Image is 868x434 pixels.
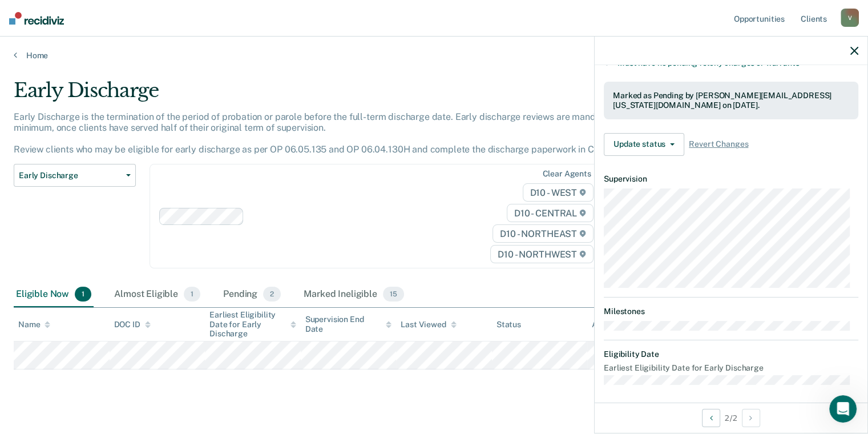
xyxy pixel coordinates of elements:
[209,310,296,339] div: Earliest Eligibility Date for Early Discharge
[604,349,858,359] dt: Eligibility Date
[689,139,748,149] span: Revert Changes
[14,111,627,155] p: Early Discharge is the termination of the period of probation or parole before the full-term disc...
[595,403,867,433] div: 2 / 2
[604,307,858,316] dt: Milestones
[14,50,854,61] a: Home
[841,9,859,27] div: V
[9,12,64,25] img: Recidiviz
[184,287,200,302] span: 1
[604,363,858,373] dt: Earliest Eligibility Date for Early Discharge
[263,287,281,302] span: 2
[14,282,94,307] div: Eligible Now
[604,174,858,184] dt: Supervision
[112,282,203,307] div: Almost Eligible
[305,315,392,334] div: Supervision End Date
[383,287,404,302] span: 15
[221,282,283,307] div: Pending
[75,287,91,302] span: 1
[702,409,720,427] button: Previous Opportunity
[592,320,645,329] div: Assigned to
[401,320,456,329] div: Last Viewed
[18,320,50,329] div: Name
[507,204,594,222] span: D10 - CENTRAL
[542,169,591,179] div: Clear agents
[114,320,151,329] div: DOC ID
[523,183,594,202] span: D10 - WEST
[613,91,849,110] div: Marked as Pending by [PERSON_NAME][EMAIL_ADDRESS][US_STATE][DOMAIN_NAME] on [DATE].
[604,133,684,156] button: Update status
[19,171,122,180] span: Early Discharge
[742,409,760,427] button: Next Opportunity
[14,79,665,111] div: Early Discharge
[829,395,857,423] iframe: Intercom live chat
[492,224,593,243] span: D10 - NORTHEAST
[496,320,521,329] div: Status
[301,282,406,307] div: Marked Ineligible
[490,245,593,263] span: D10 - NORTHWEST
